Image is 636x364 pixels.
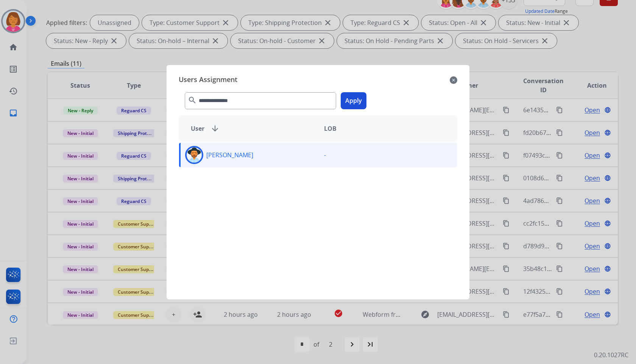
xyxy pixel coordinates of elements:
[324,150,326,160] p: -
[188,96,197,105] mat-icon: search
[185,124,318,133] div: User
[324,124,337,133] span: LOB
[179,74,237,86] span: Users Assignment
[210,124,220,133] mat-icon: arrow_downward
[206,150,253,160] p: [PERSON_NAME]
[450,76,457,85] mat-icon: close
[341,92,366,109] button: Apply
